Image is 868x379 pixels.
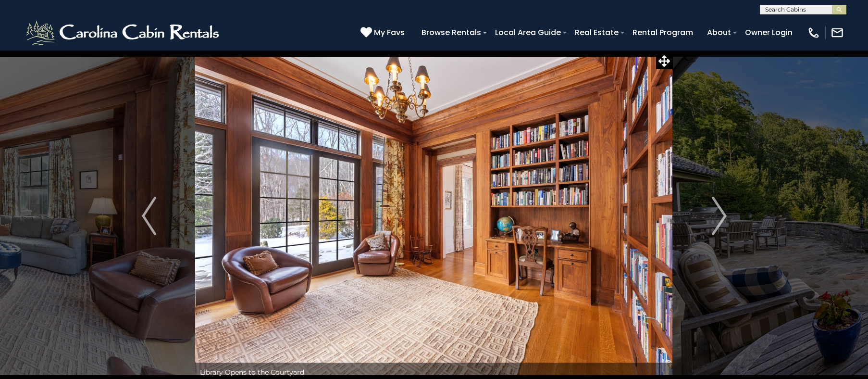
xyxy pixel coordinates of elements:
[570,24,623,41] a: Real Estate
[628,24,698,41] a: Rental Program
[490,24,566,41] a: Local Area Guide
[24,18,223,47] img: White-1-2.png
[360,26,407,39] a: My Favs
[142,197,156,235] img: arrow
[702,24,736,41] a: About
[374,26,405,38] span: My Favs
[807,26,820,39] img: phone-regular-white.png
[417,24,486,41] a: Browse Rentals
[712,197,726,235] img: arrow
[831,26,844,39] img: mail-regular-white.png
[740,24,797,41] a: Owner Login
